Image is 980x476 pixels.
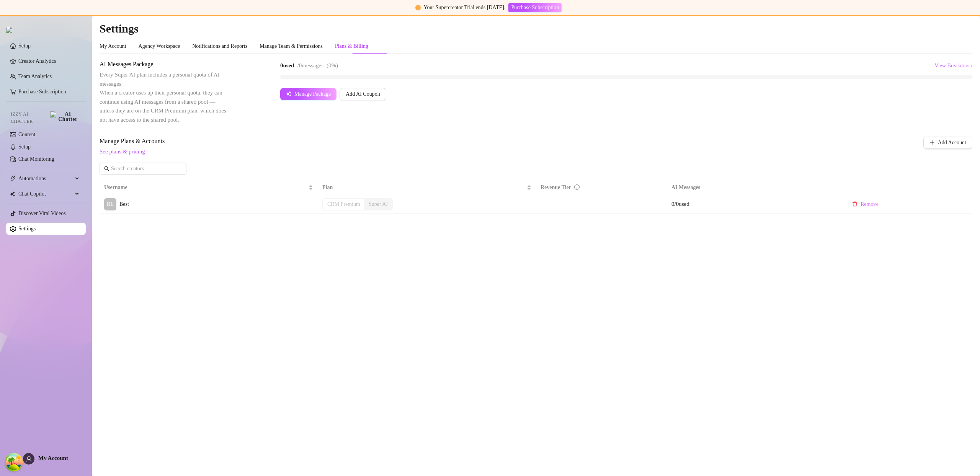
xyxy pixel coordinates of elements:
[861,201,879,207] span: Remove
[18,43,31,49] a: Setup
[322,183,525,192] span: Plan
[929,140,935,145] span: plus
[11,111,47,125] span: Izzy AI Chatter
[323,199,364,210] div: CRM Premium
[280,88,336,100] button: Manage Package
[18,156,54,162] a: Chat Monitoring
[934,60,972,72] button: View Breakdown
[335,42,368,51] div: Plans & Billing
[340,88,386,100] button: Add AI Coupon
[671,201,689,207] span: 0 / 0 used
[10,176,16,182] span: thunderbolt
[18,132,35,137] a: Content
[10,191,15,197] img: Chat Copilot
[107,200,114,209] span: BE
[923,137,972,149] button: Add Account
[667,180,841,195] th: AI Messages
[100,21,972,36] h2: Settings
[6,27,12,33] img: logo.svg
[511,5,559,11] span: Purchase Subscription
[294,91,331,97] span: Manage Package
[104,183,307,192] span: Username
[100,42,126,51] div: My Account
[508,3,562,12] button: Purchase Subscription
[574,184,580,190] span: info-circle
[415,5,421,10] span: exclamation-circle
[846,198,885,210] button: Remove
[364,199,392,210] div: Super AI
[6,455,21,470] button: Open Tanstack query devtools
[18,226,36,231] a: Settings
[192,42,247,51] div: Notifications and Reports
[541,184,571,190] span: Revenue Tier
[852,201,857,207] span: delete
[934,63,972,69] span: View Breakdown
[18,89,66,95] a: Purchase Subscription
[322,198,393,210] div: segmented control
[938,140,966,146] span: Add Account
[100,60,228,69] span: AI Messages Package
[508,5,562,10] a: Purchase Subscription
[18,210,66,216] a: Discover Viral Videos
[100,148,145,155] a: See plans & pricing
[100,72,226,123] span: Every Super AI plan includes a personal quota of AI messages. When a creator uses up their person...
[119,201,129,207] span: Best
[18,73,52,79] a: Team Analytics
[346,91,380,97] span: Add AI Coupon
[18,55,80,67] a: Creator Analytics
[50,111,80,122] img: AI Chatter
[18,144,31,150] a: Setup
[327,62,338,68] span: ( 0 %)
[318,180,536,195] th: Plan
[100,137,871,146] span: Manage Plans & Accounts
[280,62,294,68] strong: 0 used
[38,455,68,461] span: My Account
[260,42,323,51] div: Manage Team & Permissions
[139,42,180,51] div: Agency Workspace
[100,180,318,195] th: Username
[18,188,73,200] span: Chat Copilot
[297,62,323,68] span: / 0 messages
[111,165,176,173] input: Search creators
[104,166,109,171] span: search
[18,173,73,185] span: Automations
[26,456,32,462] span: user
[424,5,506,10] span: Your Supercreator Trial ends [DATE].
